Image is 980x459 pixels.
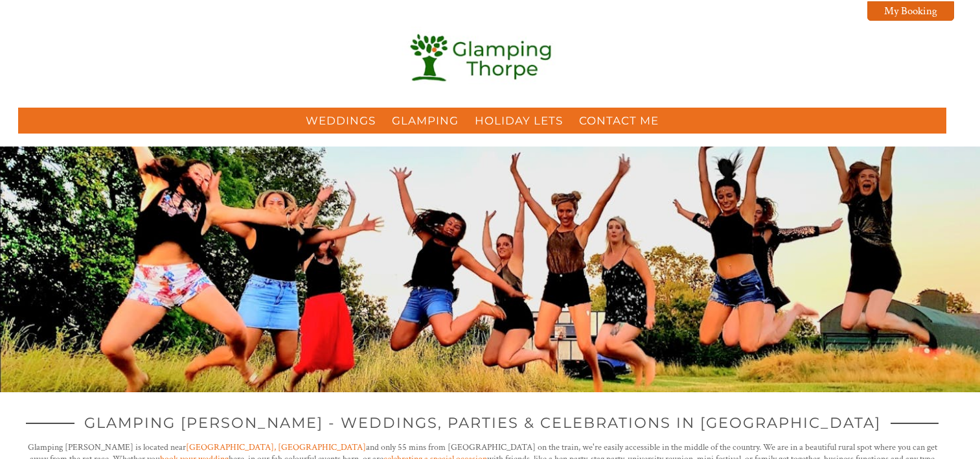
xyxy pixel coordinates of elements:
[402,27,564,91] img: Glamping Thorpe
[867,1,954,21] a: My Booking
[186,441,366,453] a: [GEOGRAPHIC_DATA], [GEOGRAPHIC_DATA]
[579,114,659,127] a: Contact Me
[306,114,376,127] a: Weddings
[74,414,891,432] span: Glamping [PERSON_NAME] - Weddings, Parties & Celebrations in [GEOGRAPHIC_DATA]
[392,114,459,127] a: Glamping
[475,114,563,127] a: Holiday Lets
